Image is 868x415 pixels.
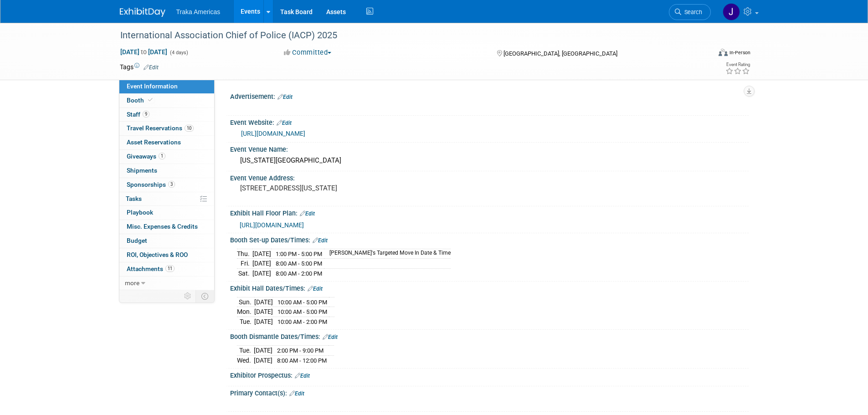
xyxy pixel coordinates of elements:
[277,94,293,100] a: Edit
[237,297,254,307] td: Sun.
[252,249,271,259] td: [DATE]
[127,97,154,104] span: Booth
[180,290,196,302] td: Personalize Event Tab Strip
[119,150,214,164] a: Giveaways1
[127,251,188,258] span: ROI, Objectives & ROO
[127,167,157,174] span: Shipments
[126,195,142,202] span: Tasks
[143,111,149,118] span: 9
[119,277,214,290] a: more
[127,209,153,216] span: Playbook
[120,8,165,17] img: ExhibitDay
[252,259,271,269] td: [DATE]
[237,154,742,168] div: [US_STATE][GEOGRAPHIC_DATA]
[295,373,310,379] a: Edit
[230,282,749,293] div: Exhibit Hall Dates/Times:
[119,122,214,135] a: Travel Reservations10
[254,307,273,317] td: [DATE]
[237,268,252,278] td: Sat.
[119,108,214,122] a: Staff9
[277,308,327,315] span: 10:00 AM - 5:00 PM
[139,48,148,56] span: to
[127,237,147,244] span: Budget
[276,270,322,277] span: 8:00 AM - 2:00 PM
[119,206,214,220] a: Playbook
[324,249,451,259] td: [PERSON_NAME]'s Targeted Move In Date & Time
[127,82,178,90] span: Event Information
[168,181,175,188] span: 3
[119,248,214,262] a: ROI, Objectives & ROO
[289,390,304,397] a: Edit
[125,279,139,287] span: more
[127,223,198,230] span: Misc. Expenses & Credits
[127,265,175,272] span: Attachments
[237,317,254,326] td: Tue.
[159,153,165,159] span: 1
[237,307,254,317] td: Mon.
[119,220,214,234] a: Misc. Expenses & Credits
[127,138,181,146] span: Asset Reservations
[719,49,728,56] img: Format-Inperson.png
[120,48,168,56] span: [DATE] [DATE]
[237,249,252,259] td: Thu.
[144,64,159,71] a: Edit
[669,4,711,20] a: Search
[313,237,328,244] a: Edit
[254,317,273,326] td: [DATE]
[230,369,749,380] div: Exhibitor Prospectus:
[300,210,315,217] a: Edit
[230,386,749,398] div: Primary Contact(s):
[127,181,175,188] span: Sponsorships
[276,260,322,267] span: 8:00 AM - 5:00 PM
[240,184,436,192] pre: [STREET_ADDRESS][US_STATE]
[230,90,749,102] div: Advertisement:
[119,94,214,108] a: Booth
[723,3,740,20] img: Jamie Saenz
[230,330,749,342] div: Booth Dismantle Dates/Times:
[277,347,324,354] span: 2:00 PM - 9:00 PM
[230,143,749,154] div: Event Venue Name:
[237,355,254,365] td: Wed.
[657,47,751,61] div: Event Format
[169,50,188,56] span: (4 days)
[230,171,749,183] div: Event Venue Address:
[252,268,271,278] td: [DATE]
[119,192,214,206] a: Tasks
[185,125,194,132] span: 10
[119,262,214,276] a: Attachments11
[230,206,749,218] div: Exhibit Hall Floor Plan:
[241,130,305,137] a: [URL][DOMAIN_NAME]
[119,178,214,192] a: Sponsorships3
[276,251,322,257] span: 1:00 PM - 5:00 PM
[230,116,749,128] div: Event Website:
[277,318,327,325] span: 10:00 AM - 2:00 PM
[195,290,214,302] td: Toggle Event Tabs
[254,355,272,365] td: [DATE]
[120,62,159,72] td: Tags
[119,136,214,149] a: Asset Reservations
[323,334,338,340] a: Edit
[240,221,304,229] a: [URL][DOMAIN_NAME]
[119,234,214,248] a: Budget
[127,111,149,118] span: Staff
[254,345,272,355] td: [DATE]
[277,357,327,364] span: 8:00 AM - 12:00 PM
[681,9,702,15] span: Search
[119,164,214,178] a: Shipments
[281,48,335,57] button: Committed
[230,233,749,245] div: Booth Set-up Dates/Times:
[729,49,750,56] div: In-Person
[254,297,273,307] td: [DATE]
[277,120,292,126] a: Edit
[237,259,252,269] td: Fri.
[119,80,214,93] a: Event Information
[725,62,750,67] div: Event Rating
[503,50,617,57] span: [GEOGRAPHIC_DATA], [GEOGRAPHIC_DATA]
[127,153,165,160] span: Giveaways
[176,8,221,15] span: Traka Americas
[308,286,323,292] a: Edit
[127,124,194,132] span: Travel Reservations
[117,27,697,44] div: International Association Chief of Police (IACP) 2025
[148,97,153,102] i: Booth reservation complete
